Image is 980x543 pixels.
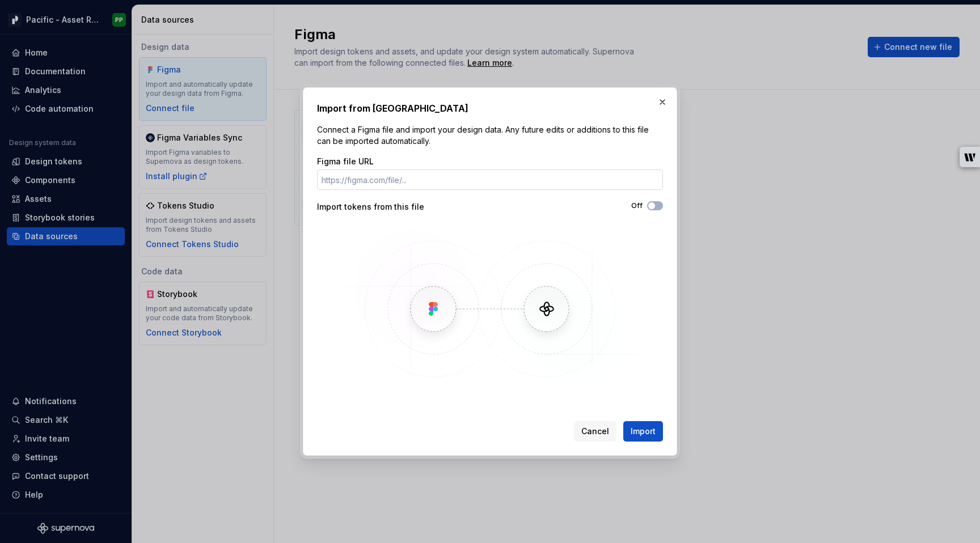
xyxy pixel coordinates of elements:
[574,421,616,442] button: Cancel
[623,421,663,442] button: Import
[631,426,656,437] span: Import
[317,201,490,213] div: Import tokens from this file
[317,169,663,190] input: https://figma.com/file/...
[317,156,374,167] label: Figma file URL
[631,201,643,210] label: Off
[317,124,663,147] p: Connect a Figma file and import your design data. Any future edits or additions to this file can ...
[317,101,663,115] h2: Import from [GEOGRAPHIC_DATA]
[581,426,609,437] span: Cancel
